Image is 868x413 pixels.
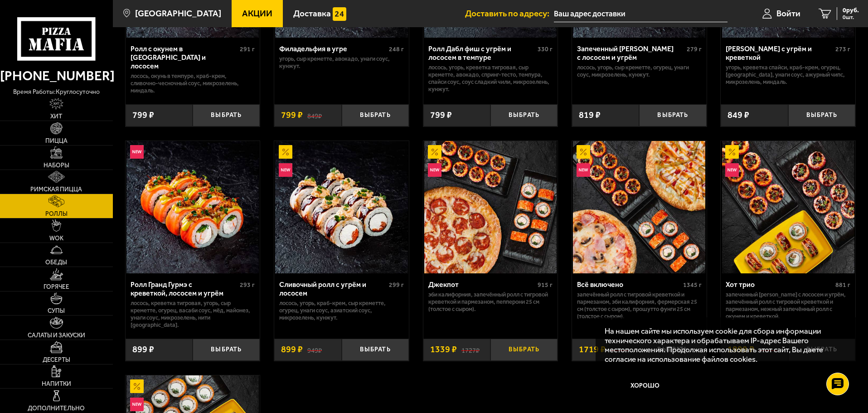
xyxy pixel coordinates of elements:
[428,44,536,62] div: Ролл Дабл фиш с угрём и лососем в темпуре
[687,45,702,53] span: 279 г
[577,291,702,320] p: Запечённый ролл с тигровой креветкой и пармезаном, Эби Калифорния, Фермерская 25 см (толстое с сы...
[428,145,441,159] img: Акционный
[342,104,409,126] button: Выбрать
[389,281,404,289] span: 299 г
[130,379,144,393] img: Акционный
[342,339,409,361] button: Выбрать
[683,281,702,289] span: 1345 г
[275,141,407,273] img: Сливочный ролл с угрём и лососем
[193,104,260,126] button: Выбрать
[279,280,387,297] div: Сливочный ролл с угрём и лососем
[131,44,238,70] div: Ролл с окунем в [GEOGRAPHIC_DATA] и лососем
[430,111,452,120] span: 799 ₽
[776,9,800,18] span: Войти
[726,64,850,86] p: угорь, креветка спайси, краб-крем, огурец, [GEOGRAPHIC_DATA], унаги соус, ажурный чипс, микрозеле...
[28,405,85,412] span: Дополнительно
[193,339,260,361] button: Выбрать
[274,141,409,273] a: АкционныйНовинкаСливочный ролл с угрём и лососем
[428,291,553,313] p: Эби Калифорния, Запечённый ролл с тигровой креветкой и пармезаном, Пепперони 25 см (толстое с сыр...
[577,163,590,177] img: Новинка
[639,104,706,126] button: Выбрать
[333,7,346,21] img: 15daf4d41897b9f0e9f617042186c801.svg
[490,104,558,126] button: Выбрать
[430,345,457,354] span: 1339 ₽
[725,163,739,177] img: Новинка
[428,280,536,289] div: Джекпот
[788,104,855,126] button: Выбрать
[835,45,850,53] span: 273 г
[577,145,590,159] img: Акционный
[579,345,606,354] span: 1719 ₽
[727,111,749,120] span: 849 ₽
[835,281,850,289] span: 881 г
[45,138,68,144] span: Пицца
[423,141,558,273] a: АкционныйНовинкаДжекпот
[572,141,707,273] a: АкционныйНовинкаВсё включено
[131,280,238,297] div: Ролл Гранд Гурмэ с креветкой, лососем и угрём
[577,280,681,289] div: Всё включено
[131,300,255,329] p: лосось, креветка тигровая, угорь, Сыр креметте, огурец, васаби соус, мёд, майонез, унаги соус, ми...
[279,55,404,70] p: угорь, Сыр креметте, авокадо, унаги соус, кунжут.
[28,332,85,339] span: Салаты и закуски
[538,281,553,289] span: 915 г
[428,64,553,93] p: лосось, угорь, креветка тигровая, Сыр креметте, авокадо, спринг-тесто, темпура, спайси соус, соус...
[538,45,553,53] span: 330 г
[726,280,833,289] div: Хот трио
[843,15,859,20] span: 0 шт.
[577,44,684,62] div: Запеченный [PERSON_NAME] с лососем и угрём
[726,291,850,320] p: Запеченный [PERSON_NAME] с лососем и угрём, Запечённый ролл с тигровой креветкой и пармезаном, Не...
[242,9,272,18] span: Акции
[240,45,255,53] span: 291 г
[44,284,69,290] span: Горячее
[428,163,441,177] img: Новинка
[389,45,404,53] span: 248 г
[48,308,65,314] span: Супы
[293,9,331,18] span: Доставка
[132,111,154,120] span: 799 ₽
[722,141,854,273] img: Хот трио
[130,145,144,159] img: Новинка
[461,345,480,354] s: 1727 ₽
[42,381,71,387] span: Напитки
[45,259,67,266] span: Обеды
[725,145,739,159] img: Акционный
[579,111,601,120] span: 819 ₽
[577,64,702,78] p: лосось, угорь, Сыр креметте, огурец, унаги соус, микрозелень, кунжут.
[44,162,69,169] span: Наборы
[605,326,842,364] p: На нашем сайте мы используем cookie для сбора информации технического характера и обрабатываем IP...
[279,44,387,53] div: Филадельфия в угре
[279,300,404,321] p: лосось, угорь, краб-крем, Сыр креметте, огурец, унаги соус, азиатский соус, микрозелень, кунжут.
[49,235,63,242] span: WOK
[605,373,686,400] button: Хорошо
[45,211,68,217] span: Роллы
[424,141,557,273] img: Джекпот
[30,186,82,193] span: Римская пицца
[573,141,705,273] img: Всё включено
[131,73,255,94] p: лосось, окунь в темпуре, краб-крем, сливочно-чесночный соус, микрозелень, миндаль.
[43,357,70,363] span: Десерты
[843,7,859,14] span: 0 руб.
[279,163,292,177] img: Новинка
[132,345,154,354] span: 899 ₽
[126,141,260,273] a: НовинкаРолл Гранд Гурмэ с креветкой, лососем и угрём
[279,145,292,159] img: Акционный
[130,398,144,411] img: Новинка
[307,111,322,120] s: 849 ₽
[490,339,558,361] button: Выбрать
[465,9,554,18] span: Доставить по адресу:
[281,111,303,120] span: 799 ₽
[281,345,303,354] span: 899 ₽
[240,281,255,289] span: 293 г
[126,141,259,273] img: Ролл Гранд Гурмэ с креветкой, лососем и угрём
[50,113,62,120] span: Хит
[307,345,322,354] s: 949 ₽
[135,9,221,18] span: [GEOGRAPHIC_DATA]
[554,5,727,22] input: Ваш адрес доставки
[726,44,833,62] div: [PERSON_NAME] с угрём и креветкой
[721,141,855,273] a: АкционныйНовинкаХот трио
